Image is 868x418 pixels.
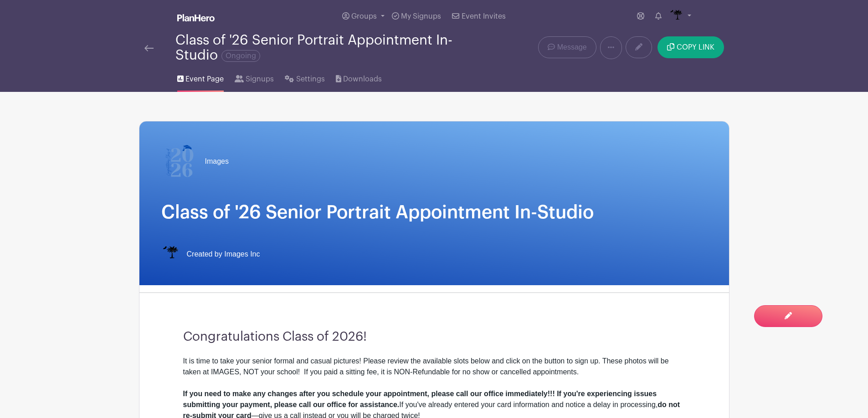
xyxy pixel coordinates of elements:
span: Ongoing [221,50,260,62]
img: logo_white-6c42ec7e38ccf1d336a20a19083b03d10ae64f83f12c07503d8b9e83406b4c7d.svg [177,14,215,21]
a: Downloads [336,63,382,92]
span: Images [205,156,229,167]
a: Message [538,36,596,58]
span: Created by Images Inc [187,249,260,260]
a: Signups [235,63,274,92]
span: Signups [246,74,274,85]
a: Event Page [177,63,224,92]
span: Settings [296,74,325,85]
strong: If you need to make any changes after you schedule your appointment, please call our office immed... [183,390,657,408]
span: Groups [351,13,377,20]
img: IMAGES%20logo%20transparenT%20PNG%20s.png [669,9,683,24]
span: COPY LINK [677,44,714,51]
span: Downloads [343,74,382,85]
span: Message [557,42,587,53]
h3: Congratulations Class of 2026! [183,329,685,345]
img: back-arrow-29a5d9b10d5bd6ae65dc969a981735edf675c4d7a1fe02e03b50dbd4ba3cdb55.svg [144,45,154,51]
span: Event Invites [462,13,506,20]
div: Class of '26 Senior Portrait Appointment In-Studio [175,33,471,63]
button: COPY LINK [657,36,724,58]
span: Event Page [185,74,224,85]
a: Settings [285,63,324,92]
h1: Class of '26 Senior Portrait Appointment In-Studio [161,201,707,223]
div: It is time to take your senior formal and casual pictures! Please review the available slots belo... [183,356,685,378]
img: 2026%20logo%20(2).png [161,143,198,180]
img: IMAGES%20logo%20transparenT%20PNG%20s.png [161,245,180,263]
span: My Signups [401,13,441,20]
